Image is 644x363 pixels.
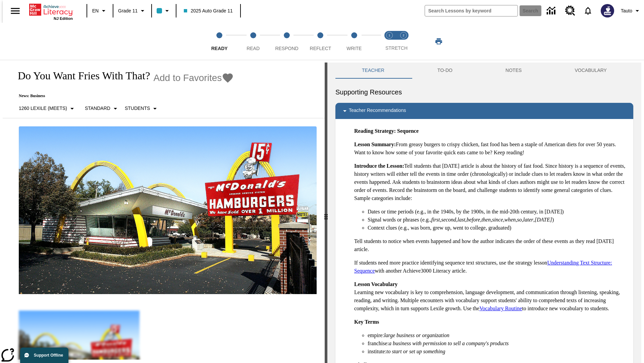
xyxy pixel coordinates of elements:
li: institute: [368,348,628,356]
button: Grade: Grade 11, Select a grade [115,5,149,17]
button: Open side menu [5,1,25,21]
em: first [431,217,440,223]
em: large business or organization [384,332,449,338]
button: TO-DO [411,63,479,79]
div: reading [3,63,325,360]
button: Teacher [335,63,411,79]
a: Notifications [579,2,597,19]
em: to start or set up something [386,349,445,354]
span: STRETCH [385,45,408,51]
span: Tauto [621,7,632,14]
button: Ready step 1 of 5 [200,23,239,60]
span: 2025 Auto Grade 11 [184,7,232,14]
span: EN [92,7,99,14]
a: Understanding Text Structure: Sequence [354,260,612,274]
p: Standard [85,105,110,112]
button: Scaffolds, Standard [82,103,122,115]
span: NJ Edition [54,16,73,21]
input: search field [425,5,518,16]
em: last [458,217,465,223]
span: Respond [275,46,298,51]
p: Students [125,105,150,112]
img: Avatar [601,4,614,17]
button: Language: EN, Select a language [89,5,111,17]
button: Reflect step 4 of 5 [301,23,340,60]
button: Respond step 3 of 5 [267,23,306,60]
p: 1260 Lexile (Meets) [19,105,67,112]
span: Reflect [310,46,331,51]
div: Instructional Panel Tabs [335,63,633,79]
button: Write step 5 of 5 [335,23,374,60]
em: second [441,217,456,223]
em: [DATE] [535,217,552,223]
strong: Key Terms [354,319,379,325]
img: One of the first McDonald's stores, with the iconic red sign and golden arches. [19,126,317,294]
p: If students need more practice identifying sequence text structures, use the strategy lesson with... [354,259,628,275]
em: later [523,217,533,223]
strong: Introduce the Lesson: [354,163,404,169]
strong: Reading Strategy: [354,128,396,134]
h6: Supporting Resources [335,87,633,97]
span: Add to Favorites [153,73,222,83]
em: a business with permission to sell a company's products [389,340,509,346]
button: Support Offline [20,348,68,363]
p: News: Business [11,93,234,98]
button: Select Student [122,103,162,115]
button: NOTES [479,63,548,79]
em: when [504,217,516,223]
h1: Do You Want Fries With That? [11,70,150,82]
p: From greasy burgers to crispy chicken, fast food has been a staple of American diets for over 50 ... [354,140,628,157]
p: Tell students to notice when events happened and how the author indicates the order of these even... [354,237,628,253]
a: Resource Center, Will open in new tab [561,2,579,20]
span: Grade 11 [118,7,138,14]
div: Home [29,2,73,21]
span: Ready [211,46,228,51]
div: Press Enter or Spacebar and then press right and left arrow keys to move the slider [325,63,327,363]
strong: Lesson Vocabulary [354,281,397,287]
em: so [517,217,522,223]
button: Profile/Settings [618,5,644,17]
button: Select a new avatar [597,2,618,19]
a: Vocabulary Routine [479,306,522,311]
em: then [481,217,491,223]
li: Signal words or phrases (e.g., , , , , , , , , , ) [368,216,628,224]
span: Write [346,46,362,51]
button: Select Lexile, 1260 Lexile (Meets) [16,103,79,115]
button: Read step 2 of 5 [233,23,272,60]
em: before [467,217,480,223]
em: since [492,217,503,223]
button: Add to Favorites - Do You Want Fries With That? [153,72,234,84]
text: 2 [402,34,404,37]
li: Context clues (e.g., was born, grew up, went to college, graduated) [368,224,628,232]
strong: Sequence [397,128,419,134]
span: Read [247,46,260,51]
a: Data Center [543,2,561,20]
button: VOCABULARY [548,63,633,79]
div: Teacher Recommendations [335,103,633,119]
span: Support Offline [34,353,63,358]
li: franchise: [368,339,628,348]
li: empire: [368,331,628,339]
strong: Lesson Summary: [354,142,396,147]
button: Class color is light blue. Change class color [154,5,174,17]
li: Dates or time periods (e.g., in the 1940s, by the 1900s, in the mid-20th century, in [DATE]) [368,208,628,216]
button: Print [428,35,449,47]
p: Learning new vocabulary is key to comprehension, language development, and communication through ... [354,280,628,313]
div: activity [327,63,641,363]
button: Stretch Respond step 2 of 2 [394,23,413,60]
button: Stretch Read step 1 of 2 [380,23,399,60]
p: Tell students that [DATE] article is about the history of fast food. Since history is a sequence ... [354,162,628,202]
text: 1 [388,34,390,37]
p: Teacher Recommendations [349,107,406,115]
